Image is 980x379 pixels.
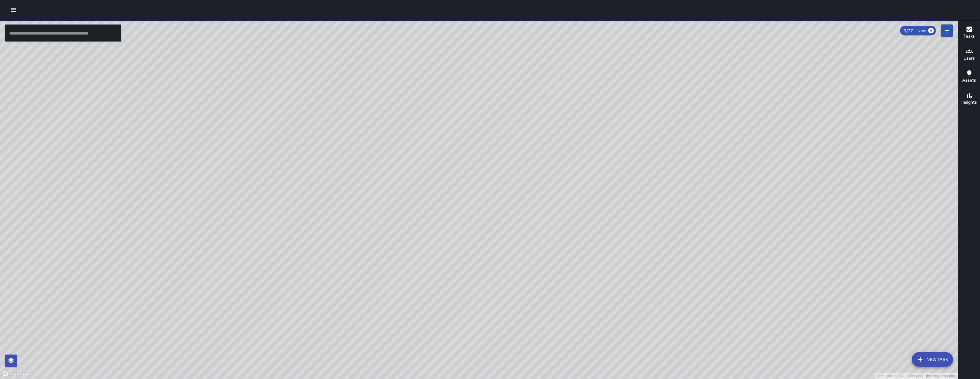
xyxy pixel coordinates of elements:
button: Insights [958,88,980,110]
h6: Insights [961,99,977,106]
button: New Task [912,352,953,367]
button: Filters [941,24,953,37]
button: Users [958,44,980,66]
h6: Tasks [963,33,975,40]
button: Tasks [958,22,980,44]
span: 9/27 — Now [900,28,929,33]
h6: Assets [962,77,976,84]
button: Assets [958,66,980,88]
div: 9/27 — Now [900,26,936,35]
h6: Users [963,55,975,62]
